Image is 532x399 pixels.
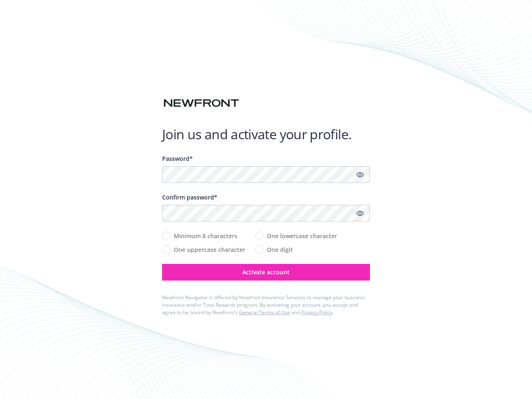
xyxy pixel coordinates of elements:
input: Enter a unique password... [162,166,370,183]
span: Confirm password* [162,193,217,201]
input: Confirm your unique password... [162,205,370,222]
button: Activate account [162,264,370,281]
a: Privacy Policy [301,309,332,316]
span: Password* [162,155,193,163]
a: General Terms of Use [239,309,290,316]
a: Show password [355,208,365,218]
span: One lowercase character [267,232,337,240]
span: Activate account [242,268,290,276]
span: Minimum 8 characters [174,232,237,240]
h1: Join us and activate your profile. [162,126,370,143]
div: Newfront Navigator is offered by Newfront Insurance Services to manage your business insurance an... [162,294,370,316]
a: Show password [355,170,365,180]
span: One digit [267,245,293,254]
img: Newfront logo [162,96,241,111]
span: One uppercase character [174,245,245,254]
